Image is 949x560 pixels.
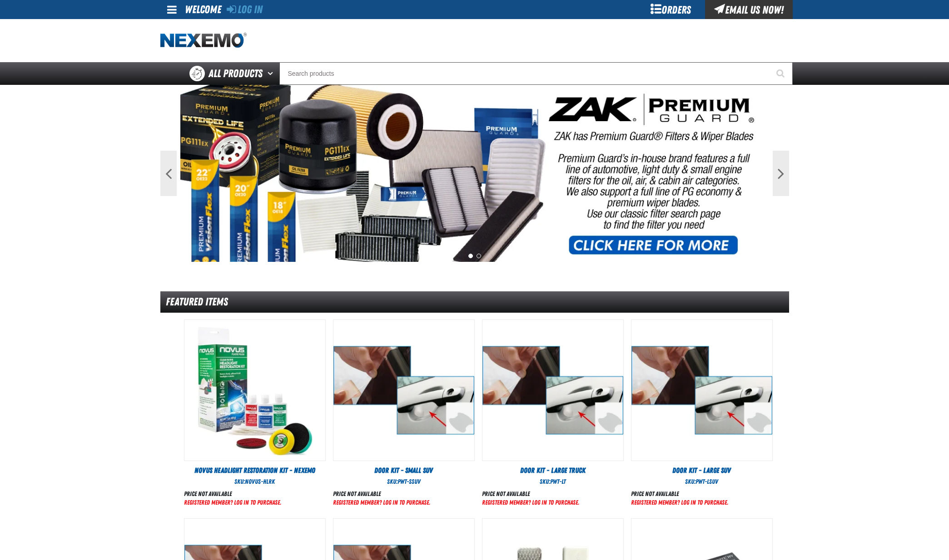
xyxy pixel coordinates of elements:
div: Featured Items [160,291,789,313]
button: Previous [160,151,177,196]
: View Details of the Door Kit - Large SUV [631,320,772,461]
a: Door Kit - Small SUV [333,466,475,476]
a: Registered Member? Log In to purchase. [333,499,430,506]
span: NOVUS-HLRK [245,478,275,485]
div: Price not available [184,490,281,498]
: View Details of the Novus Headlight Restoration Kit - Nexemo [184,320,325,461]
span: Novus Headlight Restoration Kit - Nexemo [194,466,315,475]
div: SKU: [184,477,326,486]
div: SKU: [631,477,773,486]
a: Door Kit - Large SUV [631,466,773,476]
span: PWT-SSUV [397,478,421,485]
a: Registered Member? Log In to purchase. [184,499,281,506]
span: Door Kit - Small SUV [374,466,433,475]
span: Door Kit - Large SUV [672,466,731,475]
button: Start Searching [770,62,793,85]
: View Details of the Door Kit - Small SUV [333,320,474,461]
div: SKU: [333,477,475,486]
input: Search [279,62,793,85]
a: Log In [227,3,263,16]
div: SKU: [482,477,624,486]
a: Registered Member? Log In to purchase. [631,499,728,506]
div: Price not available [631,490,728,498]
span: Door Kit - Large Truck [520,466,586,475]
span: All Products [209,65,263,82]
button: Open All Products pages [264,62,279,85]
a: Door Kit - Large Truck [482,466,624,476]
a: Registered Member? Log In to purchase. [482,499,579,506]
img: Nexemo logo [160,33,247,49]
a: Novus Headlight Restoration Kit - Nexemo [184,466,326,476]
button: 1 of 2 [468,254,473,258]
span: PWT-LSUV [696,478,718,485]
img: Novus Headlight Restoration Kit - Nexemo [184,320,325,461]
span: PWT-LT [550,478,566,485]
img: PG Filters & Wipers [180,85,769,262]
div: Price not available [333,490,430,498]
img: Door Kit - Large Truck [482,320,623,461]
button: Next [773,151,789,196]
img: Door Kit - Small SUV [333,320,474,461]
: View Details of the Door Kit - Large Truck [482,320,623,461]
button: 2 of 2 [477,254,481,258]
img: Door Kit - Large SUV [631,320,772,461]
div: Price not available [482,490,579,498]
